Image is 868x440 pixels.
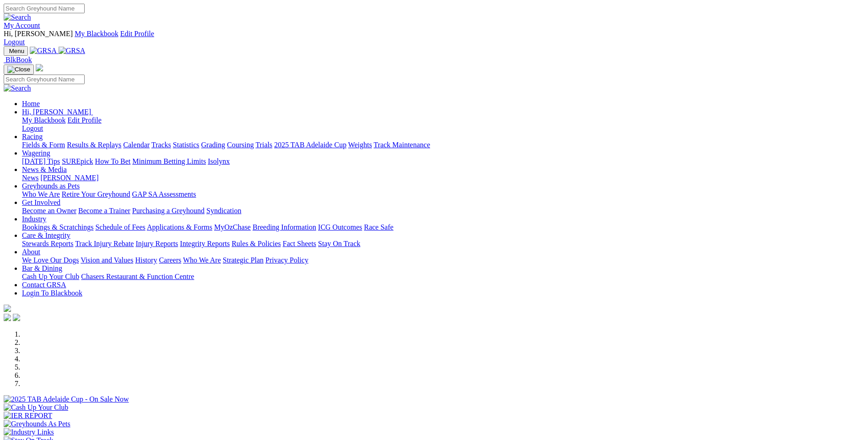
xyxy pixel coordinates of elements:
a: Integrity Reports [180,240,230,247]
a: Minimum Betting Limits [132,157,206,165]
a: ICG Outcomes [318,223,362,231]
span: Hi, [PERSON_NAME] [22,108,91,116]
a: Bookings & Scratchings [22,223,93,231]
a: MyOzChase [214,223,251,231]
a: My Blackbook [75,30,119,38]
a: Applications & Forms [147,223,212,231]
img: GRSA [59,47,86,55]
a: Isolynx [208,157,230,165]
div: Hi, [PERSON_NAME] [22,116,864,133]
a: How To Bet [95,157,131,165]
span: Hi, [PERSON_NAME] [4,30,73,38]
a: Fields & Form [22,141,65,149]
a: Grading [201,141,225,149]
div: Wagering [22,157,864,166]
a: Calendar [123,141,150,149]
img: twitter.svg [13,314,20,321]
a: News & Media [22,166,67,173]
a: Careers [159,256,181,264]
a: My Account [4,21,40,29]
a: Home [22,100,40,107]
a: Track Injury Rebate [75,240,134,247]
img: Search [4,84,31,92]
div: Industry [22,223,864,231]
a: Become an Owner [22,207,76,215]
a: Get Involved [22,199,60,206]
a: Retire Your Greyhound [62,190,130,198]
a: Vision and Values [81,256,133,264]
a: My Blackbook [22,116,66,124]
a: History [135,256,157,264]
div: News & Media [22,174,864,182]
a: Race Safe [364,223,393,231]
a: Contact GRSA [22,281,66,289]
div: My Account [4,30,864,46]
a: Trials [255,141,272,149]
button: Toggle navigation [4,46,28,56]
a: GAP SA Assessments [132,190,196,198]
a: We Love Our Dogs [22,256,79,264]
a: Bar & Dining [22,264,62,272]
a: SUREpick [62,157,93,165]
span: BlkBook [5,56,32,64]
a: About [22,248,40,256]
a: Track Maintenance [374,141,430,149]
input: Search [4,4,85,13]
a: 2025 TAB Adelaide Cup [274,141,346,149]
a: Logout [4,38,25,46]
div: Care & Integrity [22,240,864,248]
img: GRSA [30,47,57,55]
a: Coursing [227,141,254,149]
a: [PERSON_NAME] [40,174,98,182]
a: Login To Blackbook [22,289,82,297]
img: IER REPORT [4,412,52,420]
a: Syndication [206,207,241,215]
input: Search [4,75,85,84]
a: Wagering [22,149,50,157]
a: News [22,174,38,182]
div: About [22,256,864,264]
a: Rules & Policies [232,240,281,247]
a: Greyhounds as Pets [22,182,80,190]
img: Search [4,13,31,21]
a: Statistics [173,141,199,149]
a: Tracks [151,141,171,149]
a: Stewards Reports [22,240,73,247]
a: Purchasing a Greyhound [132,207,205,215]
img: 2025 TAB Adelaide Cup - On Sale Now [4,395,129,403]
a: Who We Are [183,256,221,264]
span: Menu [9,48,24,54]
img: logo-grsa-white.png [36,64,43,71]
img: Industry Links [4,428,54,436]
a: Cash Up Your Club [22,273,79,280]
button: Toggle navigation [4,64,34,75]
a: Become a Trainer [78,207,130,215]
a: Results & Replays [67,141,121,149]
a: BlkBook [4,56,32,64]
img: Close [7,66,30,73]
a: Who We Are [22,190,60,198]
div: Bar & Dining [22,273,864,281]
a: Privacy Policy [265,256,308,264]
a: Edit Profile [68,116,102,124]
a: Hi, [PERSON_NAME] [22,108,93,116]
div: Get Involved [22,207,864,215]
a: Breeding Information [253,223,316,231]
a: Schedule of Fees [95,223,145,231]
a: Edit Profile [120,30,154,38]
a: [DATE] Tips [22,157,60,165]
a: Weights [348,141,372,149]
a: Fact Sheets [283,240,316,247]
a: Chasers Restaurant & Function Centre [81,273,194,280]
img: Greyhounds As Pets [4,420,70,428]
img: Cash Up Your Club [4,403,68,412]
a: Industry [22,215,46,223]
img: facebook.svg [4,314,11,321]
img: logo-grsa-white.png [4,305,11,312]
a: Injury Reports [135,240,178,247]
a: Racing [22,133,43,140]
a: Logout [22,124,43,132]
a: Strategic Plan [223,256,264,264]
a: Care & Integrity [22,231,70,239]
a: Stay On Track [318,240,360,247]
